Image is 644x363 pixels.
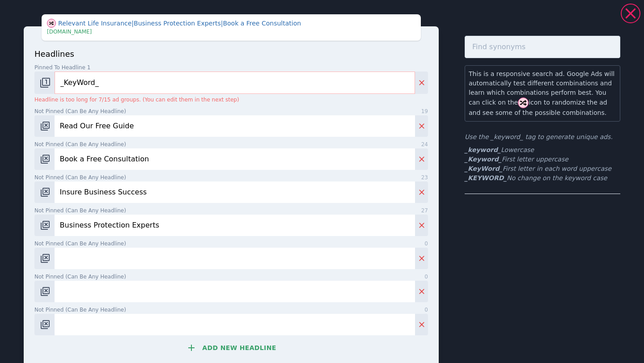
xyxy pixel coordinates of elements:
[42,14,421,41] div: This is just a visual aid. Your CSV will only contain exactly what you add in the form below.
[34,48,428,60] p: headlines
[134,20,223,27] span: Business Protection Experts
[34,306,126,314] span: Not pinned (Can be any headline)
[518,97,529,108] img: shuffle.svg
[465,173,620,183] li: No change on the keyword case
[465,132,620,142] p: Use the _keyword_ tag to generate unique ads.
[131,20,134,27] span: |
[424,306,428,314] span: 0
[40,220,51,231] img: pos-.svg
[34,281,55,302] button: Change pinned position
[34,181,55,203] button: Change pinned position
[14,14,21,21] img: logo_orange.svg
[34,215,55,236] button: Change pinned position
[421,107,428,115] span: 19
[34,173,126,181] span: Not pinned (Can be any headline)
[415,314,428,335] button: Delete
[469,69,616,118] p: This is a responsive search ad. Google Ads will automatically test different combinations and lea...
[415,72,428,94] button: Delete
[34,148,55,170] button: Change pinned position
[421,173,428,181] span: 23
[34,339,428,357] button: Add new headline
[415,115,428,137] button: Delete
[34,115,55,137] button: Change pinned position
[465,36,620,58] input: Find synonyms
[34,273,126,281] span: Not pinned (Can be any headline)
[34,140,126,148] span: Not pinned (Can be any headline)
[34,63,90,72] span: Pinned to headline 1
[40,154,51,165] img: pos-.svg
[34,96,428,104] p: Headline is too long for 7/15 ad groups. (You can edit them in the next step)
[415,281,428,302] button: Delete
[40,253,51,264] img: pos-.svg
[40,286,51,297] img: pos-.svg
[47,29,92,35] span: [DOMAIN_NAME]
[34,107,126,115] span: Not pinned (Can be any headline)
[25,14,44,21] div: v 4.0.25
[415,248,428,269] button: Delete
[415,148,428,170] button: Delete
[40,319,51,330] img: pos-.svg
[424,273,428,281] span: 0
[223,20,301,27] span: Book a Free Consultation
[221,20,223,27] span: |
[465,146,501,153] b: _keyword_
[424,240,428,248] span: 0
[40,77,51,88] img: pos-1.svg
[465,145,620,183] ul: First letter uppercase
[34,248,55,269] button: Change pinned position
[34,240,126,248] span: Not pinned (Can be any headline)
[34,72,55,94] button: Change pinned position
[465,164,620,173] li: First letter in each word uppercase
[421,207,428,215] span: 27
[24,52,31,59] img: tab_domain_overview_orange.svg
[34,53,80,59] div: Domain Overview
[40,121,51,131] img: pos-.svg
[40,187,51,198] img: pos-.svg
[465,145,620,155] li: Lowercase
[58,20,134,27] span: Relevant Life Insurance
[465,165,503,172] b: _KeyWord_
[47,19,56,27] span: Show different combination
[415,215,428,236] button: Delete
[14,23,21,30] img: website_grey.svg
[465,156,502,163] b: _Keyword_
[47,19,56,28] img: shuffle.svg
[34,207,126,215] span: Not pinned (Can be any headline)
[34,314,55,335] button: Change pinned position
[89,52,96,59] img: tab_keywords_by_traffic_grey.svg
[99,53,151,59] div: Keywords by Traffic
[23,23,98,30] div: Domain: [DOMAIN_NAME]
[415,181,428,203] button: Delete
[465,174,507,181] b: _KEYWORD_
[421,140,428,148] span: 24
